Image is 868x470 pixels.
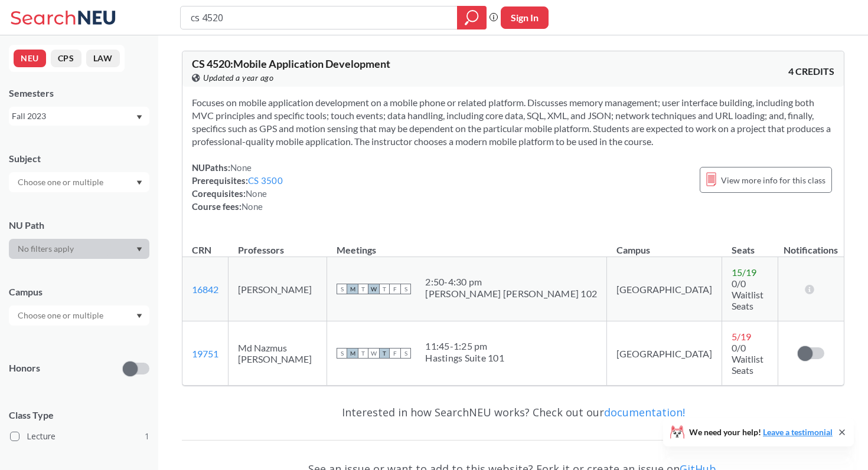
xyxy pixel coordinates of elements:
[192,244,211,257] div: CRN
[9,361,40,375] p: Honors
[248,175,283,186] a: CS 3500
[607,257,722,321] td: [GEOGRAPHIC_DATA]
[465,9,479,26] svg: magnifying glass
[14,50,46,67] button: NEU
[400,348,411,359] span: S
[246,188,267,199] span: None
[192,97,831,147] span: Focuses on mobile application development on a mobile phone or related platform. Discusses memory...
[229,232,327,257] th: Professors
[12,110,135,123] div: Fall 2023
[229,257,327,321] td: [PERSON_NAME]
[358,348,368,359] span: T
[425,352,504,364] div: Hastings Suite 101
[732,331,751,342] span: 5 / 19
[9,107,149,126] div: Fall 2023Dropdown arrow
[604,405,685,419] a: documentation!
[689,428,833,436] span: We need your help!
[86,50,120,67] button: LAW
[9,219,149,232] div: NU Path
[732,278,763,311] span: 0/0 Waitlist Seats
[390,348,400,359] span: F
[722,232,778,257] th: Seats
[9,239,149,259] div: Dropdown arrow
[607,232,722,257] th: Campus
[136,115,142,120] svg: Dropdown arrow
[190,8,449,28] input: Class, professor, course number, "phrase"
[763,427,833,437] a: Leave a testimonial
[347,348,358,359] span: M
[10,429,149,444] label: Lecture
[230,162,252,173] span: None
[229,321,327,386] td: Md Nazmus [PERSON_NAME]
[12,175,111,189] input: Choose one or multiple
[425,276,597,288] div: 2:50 - 4:30 pm
[145,430,149,443] span: 1
[347,284,358,294] span: M
[425,288,597,300] div: [PERSON_NAME] [PERSON_NAME] 102
[182,395,844,429] div: Interested in how SearchNEU works? Check out our
[337,284,347,294] span: S
[9,305,149,326] div: Dropdown arrow
[368,284,379,294] span: W
[192,161,283,213] div: NUPaths: Prerequisites: Corequisites: Course fees:
[732,342,763,376] span: 0/0 Waitlist Seats
[778,232,844,257] th: Notifications
[136,247,142,252] svg: Dropdown arrow
[192,284,218,295] a: 16842
[358,284,368,294] span: T
[51,50,81,67] button: CPS
[425,340,504,352] div: 11:45 - 1:25 pm
[501,6,549,29] button: Sign In
[379,284,390,294] span: T
[788,65,834,78] span: 4 CREDITS
[732,267,756,278] span: 15 / 19
[9,152,149,165] div: Subject
[607,321,722,386] td: [GEOGRAPHIC_DATA]
[203,71,273,84] span: Updated a year ago
[242,201,263,212] span: None
[721,173,825,188] span: View more info for this class
[136,314,142,318] svg: Dropdown arrow
[327,232,607,257] th: Meetings
[9,87,149,100] div: Semesters
[9,285,149,298] div: Campus
[379,348,390,359] span: T
[9,172,149,192] div: Dropdown arrow
[136,180,142,185] svg: Dropdown arrow
[337,348,347,359] span: S
[9,409,149,422] span: Class Type
[12,308,111,323] input: Choose one or multiple
[368,348,379,359] span: W
[457,6,487,29] div: magnifying glass
[192,348,218,359] a: 19751
[192,57,390,70] span: CS 4520 : Mobile Application Development
[400,284,411,294] span: S
[390,284,400,294] span: F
